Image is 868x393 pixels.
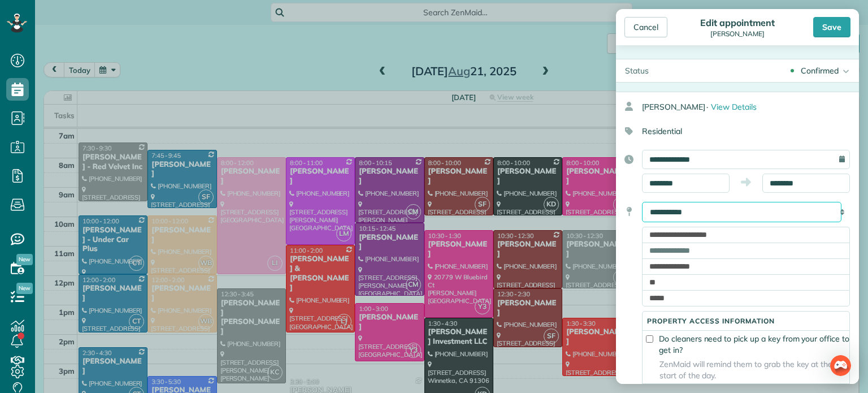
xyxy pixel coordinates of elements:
label: Do cleaners need to pick up a key from your office to get in? [643,333,849,356]
div: Save [813,17,850,37]
div: Cancel [624,17,667,37]
div: [PERSON_NAME] [697,30,778,38]
span: ZenMaid will remind them to grab the key at the start of the day. [643,359,849,381]
input: Do cleaners need to pick up a key from your office to get in? [646,335,653,343]
div: Status [616,59,658,82]
h5: Property access information [643,317,849,325]
div: Residential [616,122,850,141]
div: Edit appointment [697,17,778,28]
div: [PERSON_NAME] [642,97,859,117]
span: View Details [711,102,757,112]
span: New [16,254,33,265]
div: Confirmed [801,65,839,76]
span: New [16,283,33,294]
span: · [706,102,708,112]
